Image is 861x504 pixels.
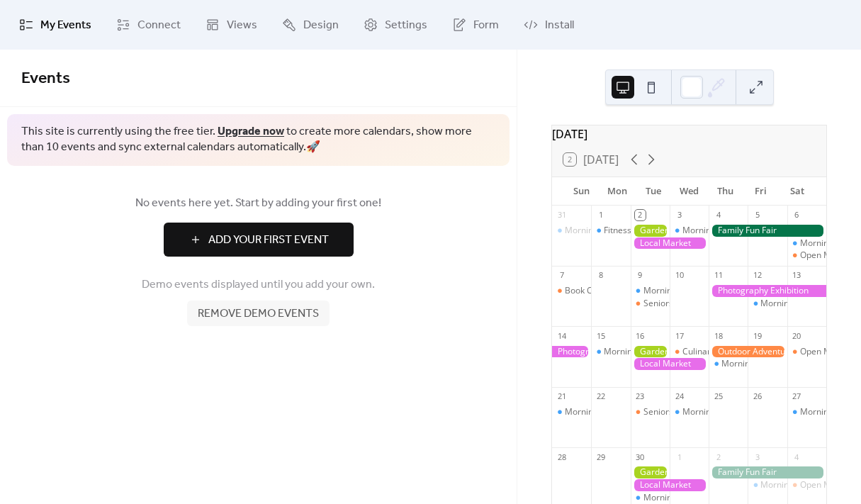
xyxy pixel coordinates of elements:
[595,270,606,281] div: 8
[674,452,685,462] div: 1
[713,452,724,462] div: 2
[208,232,329,249] span: Add Your First Event
[752,330,762,341] div: 19
[40,17,91,34] span: My Events
[142,276,375,293] span: Demo events displayed until you add your own.
[760,479,836,491] div: Morning Yoga Bliss
[670,225,709,237] div: Morning Yoga Bliss
[752,452,762,462] div: 3
[21,195,495,212] span: No events here yet. Start by adding your first one!
[563,177,600,206] div: Sun
[713,391,724,402] div: 25
[670,346,709,358] div: Culinary Cooking Class
[218,121,284,142] a: Upgrade now
[513,6,585,44] a: Install
[709,358,748,370] div: Morning Yoga Bliss
[643,285,719,297] div: Morning Yoga Bliss
[760,298,836,310] div: Morning Yoga Bliss
[303,17,339,34] span: Design
[779,177,815,206] div: Sat
[565,225,641,237] div: Morning Yoga Bliss
[635,452,646,462] div: 30
[21,63,70,94] span: Events
[635,391,646,402] div: 23
[631,298,670,310] div: Seniors' Social Tea
[800,250,861,262] div: Open Mic Night
[631,466,670,478] div: Gardening Workshop
[748,479,787,491] div: Morning Yoga Bliss
[604,225,674,237] div: Fitness Bootcamp
[752,210,762,220] div: 5
[595,452,606,462] div: 29
[595,391,606,402] div: 22
[787,406,826,418] div: Morning Yoga Bliss
[556,391,567,402] div: 21
[792,452,802,462] div: 4
[21,223,495,257] a: Add Your First Event
[631,285,670,297] div: Morning Yoga Bliss
[800,479,861,491] div: Open Mic Night
[604,346,680,358] div: Morning Yoga Bliss
[674,270,685,281] div: 10
[552,125,826,142] div: [DATE]
[752,391,762,402] div: 26
[9,6,102,44] a: My Events
[600,177,636,206] div: Mon
[787,346,826,358] div: Open Mic Night
[631,346,670,358] div: Gardening Workshop
[565,406,641,418] div: Morning Yoga Bliss
[556,210,567,220] div: 31
[164,223,354,257] button: Add Your First Event
[709,466,826,478] div: Family Fun Fair
[752,270,762,281] div: 12
[800,346,861,358] div: Open Mic Night
[792,391,802,402] div: 27
[792,270,802,281] div: 13
[552,225,591,237] div: Morning Yoga Bliss
[709,346,787,358] div: Outdoor Adventure Day
[709,225,826,237] div: Family Fun Fair
[635,270,646,281] div: 9
[787,237,826,250] div: Morning Yoga Bliss
[552,346,591,358] div: Photography Exhibition
[674,391,685,402] div: 24
[631,406,670,418] div: Seniors' Social Tea
[707,177,743,206] div: Thu
[635,177,671,206] div: Tue
[635,330,646,341] div: 16
[552,406,591,418] div: Morning Yoga Bliss
[635,210,646,220] div: 2
[591,346,630,358] div: Morning Yoga Bliss
[195,6,268,44] a: Views
[643,406,718,418] div: Seniors' Social Tea
[631,479,709,491] div: Local Market
[682,346,772,358] div: Culinary Cooking Class
[106,6,191,44] a: Connect
[748,298,787,310] div: Morning Yoga Bliss
[21,124,495,156] span: This site is currently using the free tier. to create more calendars, show more than 10 events an...
[709,285,826,297] div: Photography Exhibition
[556,452,567,462] div: 28
[473,17,499,34] span: Form
[643,492,719,504] div: Morning Yoga Bliss
[198,306,319,323] span: Remove demo events
[674,210,685,220] div: 3
[721,358,797,370] div: Morning Yoga Bliss
[787,479,826,491] div: Open Mic Night
[631,358,709,370] div: Local Market
[385,17,427,34] span: Settings
[787,250,826,262] div: Open Mic Night
[792,330,802,341] div: 20
[671,177,707,206] div: Wed
[556,330,567,341] div: 14
[556,270,567,281] div: 7
[631,225,670,237] div: Gardening Workshop
[227,17,257,34] span: Views
[353,6,438,44] a: Settings
[591,225,630,237] div: Fitness Bootcamp
[271,6,349,44] a: Design
[713,270,724,281] div: 11
[187,301,330,326] button: Remove demo events
[674,330,685,341] div: 17
[631,492,670,504] div: Morning Yoga Bliss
